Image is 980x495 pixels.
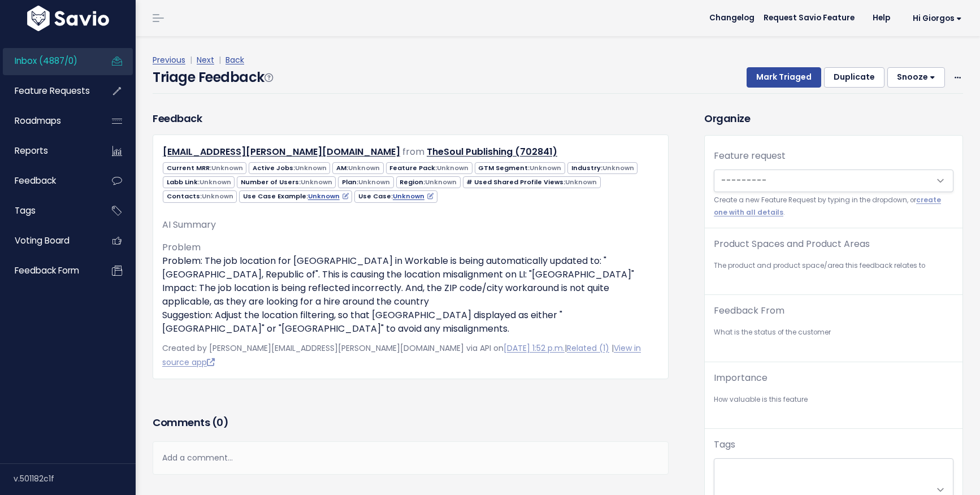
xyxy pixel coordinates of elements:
label: Feedback From [714,304,784,318]
a: Feature Requests [3,78,94,104]
a: Voting Board [3,228,94,254]
span: Feature Requests [15,85,90,97]
span: Industry: [567,162,638,174]
a: Back [226,54,244,66]
a: [DATE] 1:52 p.m. [504,342,565,354]
span: Unknown [425,177,457,186]
span: Plan: [338,176,393,188]
span: Unknown [565,177,597,186]
span: Feedback [15,175,56,186]
a: Unknown [393,192,433,201]
a: Related (1) [567,342,609,354]
span: Unknown [437,163,469,172]
span: AI Summary [162,218,222,231]
img: logo-white.9d6f32f41409.svg [24,6,112,31]
span: AM: [332,162,383,174]
a: Tags [3,198,94,224]
button: Mark Triaged [747,67,821,88]
a: Unknown [308,192,349,201]
span: from [402,145,424,158]
span: # Used Shared Profile Views: [463,176,601,188]
div: Add a comment... [153,441,669,475]
span: Feature Pack: [386,162,472,174]
a: Reports [3,138,94,164]
span: Region: [396,176,461,188]
span: | [188,54,194,66]
small: How valuable is this feature [714,394,953,406]
span: Unknown [200,177,231,186]
div: v.501182c1f [14,464,136,493]
span: Labb Link: [163,176,235,188]
a: Feedback form [3,258,94,284]
small: The product and product space/area this feedback relates to [714,260,953,272]
span: Reports [15,145,48,157]
h3: Organize [704,111,963,126]
span: Inbox (4887/0) [15,55,77,67]
span: Roadmaps [15,115,61,127]
span: Unknown [530,163,561,172]
p: Problem: The job location for [GEOGRAPHIC_DATA] in Workable is being automatically updated to: "[... [162,254,659,336]
span: Unknown [211,163,243,172]
span: Use Case: [354,190,437,202]
span: Problem [162,241,201,254]
a: Feedback [3,168,94,194]
label: Tags [714,438,735,451]
span: | [216,54,223,66]
small: Create a new Feature Request by typing in the dropdown, or . [714,194,953,219]
h4: Triage Feedback [153,67,272,88]
a: Next [197,54,214,66]
a: View in source app [162,342,641,368]
small: What is the status of the customer [714,327,953,338]
span: GTM Segment: [475,162,565,174]
span: Contacts: [163,190,237,202]
span: Unknown [348,163,380,172]
a: Inbox (4887/0) [3,48,94,74]
a: Previous [153,54,185,66]
label: Importance [714,371,767,385]
span: 0 [216,415,223,429]
a: Roadmaps [3,108,94,134]
span: Unknown [295,163,327,172]
span: Unknown [358,177,390,186]
span: Unknown [202,192,233,201]
button: Snooze [887,67,945,88]
a: [EMAIL_ADDRESS][PERSON_NAME][DOMAIN_NAME] [163,145,400,158]
span: Unknown [602,163,634,172]
a: Request Savio Feature [754,10,864,27]
span: Unknown [301,177,332,186]
span: Created by [PERSON_NAME][EMAIL_ADDRESS][PERSON_NAME][DOMAIN_NAME] via API on | | [162,342,641,368]
a: create one with all details [714,196,941,216]
span: Use Case Example: [239,190,352,202]
h3: Feedback [153,111,202,126]
span: Active Jobs: [249,162,330,174]
span: Feedback form [15,264,79,276]
button: Duplicate [824,67,884,88]
span: Changelog [709,14,754,22]
label: Product Spaces and Product Areas [714,237,870,251]
label: Feature request [714,149,786,163]
a: TheSoul Publishing (702841) [427,145,557,158]
a: Hi Giorgos [899,10,971,27]
span: Hi Giorgos [913,14,962,23]
span: Current MRR: [163,162,246,174]
span: Number of Users: [237,176,336,188]
h3: Comments ( ) [153,415,669,431]
span: Voting Board [15,235,70,246]
span: Tags [15,205,36,216]
a: Help [864,10,899,27]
